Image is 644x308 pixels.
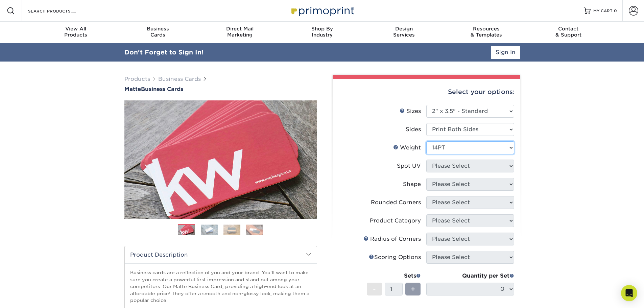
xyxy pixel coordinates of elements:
div: Cards [117,26,199,38]
span: Resources [445,26,527,32]
img: Business Cards 03 [223,224,240,235]
div: & Support [527,26,610,38]
div: Open Intercom Messenger [621,285,637,301]
span: - [373,284,376,294]
span: View All [35,26,117,32]
img: Business Cards 04 [246,224,263,235]
img: Primoprint [288,3,356,18]
a: Products [124,76,150,82]
img: Matte 01 [124,63,317,256]
div: Shape [403,180,421,188]
span: Design [363,26,445,32]
img: Business Cards 01 [178,222,195,239]
div: Products [35,26,117,38]
div: Sets [367,272,421,280]
span: Contact [527,26,610,32]
div: Sizes [400,107,421,115]
a: View AllProducts [35,22,117,43]
div: Don't Forget to Sign In! [124,48,204,57]
div: & Templates [445,26,527,38]
span: + [411,284,415,294]
div: Select your options: [338,79,515,105]
a: DesignServices [363,22,445,43]
iframe: Google Customer Reviews [2,287,57,306]
a: Resources& Templates [445,22,527,43]
a: MatteBusiness Cards [124,86,317,92]
div: Services [363,26,445,38]
span: Shop By [281,26,363,32]
div: Rounded Corners [371,198,421,207]
a: Contact& Support [527,22,610,43]
a: Business Cards [158,76,201,82]
div: Spot UV [397,162,421,170]
span: Matte [124,86,141,92]
div: Quantity per Set [426,272,514,280]
h2: Product Description [125,246,317,263]
a: BusinessCards [117,22,199,43]
div: Product Category [370,217,421,225]
img: Business Cards 02 [201,224,218,235]
div: Scoring Options [369,253,421,261]
div: Weight [393,144,421,152]
input: SEARCH PRODUCTS..... [27,7,93,15]
div: Industry [281,26,363,38]
h1: Business Cards [124,86,317,92]
a: Sign In [491,46,520,59]
div: Marketing [199,26,281,38]
span: Direct Mail [199,26,281,32]
div: Sides [406,125,421,134]
span: Business [117,26,199,32]
a: Direct MailMarketing [199,22,281,43]
span: 0 [614,8,617,13]
span: MY CART [593,8,613,14]
a: Shop ByIndustry [281,22,363,43]
div: Radius of Corners [363,235,421,243]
